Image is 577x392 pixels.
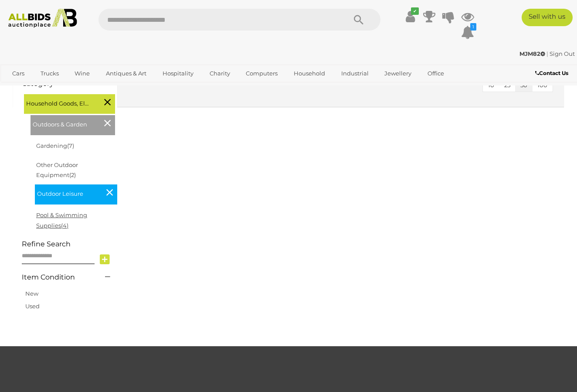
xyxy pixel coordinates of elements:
[22,240,115,248] h4: Refine Search
[7,66,30,81] a: Cars
[36,161,78,178] a: Other Outdoor Equipment(2)
[157,66,199,81] a: Hospitality
[204,66,236,81] a: Charity
[461,24,474,40] a: 1
[519,50,546,57] a: MJM82
[504,82,510,89] span: 25
[550,50,575,57] a: Sign Out
[488,82,494,89] span: 10
[41,81,114,95] a: [GEOGRAPHIC_DATA]
[69,66,95,81] a: Wine
[336,66,374,81] a: Industrial
[25,303,40,310] a: Used
[100,66,152,81] a: Antiques & Art
[33,117,98,130] span: Outdoors & Garden
[67,142,74,149] span: (7)
[404,9,417,24] a: ✔
[535,68,570,78] a: Contact Us
[4,9,81,28] img: Allbids.com.au
[546,50,548,57] span: |
[37,187,102,199] span: Outdoor Leisure
[411,7,419,15] i: ✔
[520,82,527,89] span: 50
[22,273,92,281] h4: Item Condition
[69,171,76,178] span: (2)
[537,82,547,89] span: 100
[422,66,450,81] a: Office
[379,66,417,81] a: Jewellery
[240,66,283,81] a: Computers
[22,80,92,88] h4: Category
[470,23,476,31] i: 1
[535,70,568,76] b: Contact Us
[36,211,87,228] a: Pool & Swimming Supplies(4)
[519,50,545,57] strong: MJM82
[7,81,36,95] a: Sports
[25,290,38,297] a: New
[288,66,331,81] a: Household
[337,9,380,31] button: Search
[26,96,92,109] span: Household Goods, Electricals & Hobbies
[36,142,74,149] a: Gardening(7)
[522,9,573,26] a: Sell with us
[35,66,64,81] a: Trucks
[61,222,68,229] span: (4)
